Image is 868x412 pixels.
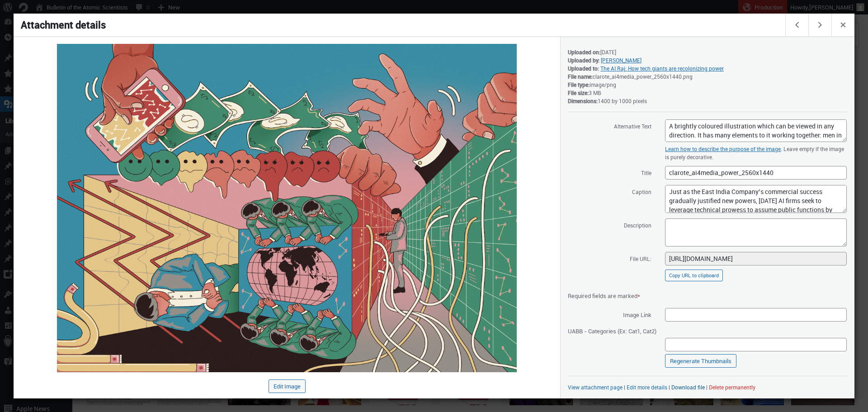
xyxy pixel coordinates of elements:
[709,384,755,391] button: Delete permanently
[568,308,651,321] span: Image Link
[665,119,847,142] textarea: A brightly coloured illustration which can be viewed in any direction. It has many elements to it...
[671,384,705,391] a: Download file
[665,270,723,281] button: Copy URL to clipboard
[568,57,599,64] strong: Uploaded by:
[665,354,736,368] a: Regenerate Thumbnails
[568,292,640,300] span: Required fields are marked
[568,48,847,56] div: [DATE]
[568,119,651,133] label: Alternative Text
[568,185,651,198] label: Caption
[624,384,625,391] span: |
[665,185,847,213] textarea: Just as the East India Company’s commercial success gradually justified new powers, [DATE] AI fir...
[568,73,593,80] strong: File name:
[568,81,847,89] div: image/png
[568,251,651,265] label: File URL:
[568,89,589,96] strong: File size:
[568,166,651,179] label: Title
[568,72,847,81] div: clarote_ai4media_power_2560x1440.png
[706,384,708,391] span: |
[269,379,306,393] button: Edit Image
[568,81,590,88] strong: File type:
[568,324,656,337] span: UABB - Categories (Ex: Cat1, Cat2)
[568,89,847,97] div: 3 MB
[600,65,724,72] a: The AI Raj: How tech giants are recolonizing power
[568,48,600,56] strong: Uploaded on:
[601,57,642,64] a: [PERSON_NAME]
[665,145,781,152] a: Learn how to describe the purpose of the image(opens in a new tab)
[665,145,847,161] p: . Leave empty if the image is purely decorative.
[14,14,787,36] h1: Attachment details
[568,384,623,391] a: View attachment page
[669,384,670,391] span: |
[627,384,667,391] a: Edit more details
[568,97,598,104] strong: Dimensions:
[568,218,651,232] label: Description
[568,65,599,72] strong: Uploaded to:
[568,97,847,105] div: 1400 by 1000 pixels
